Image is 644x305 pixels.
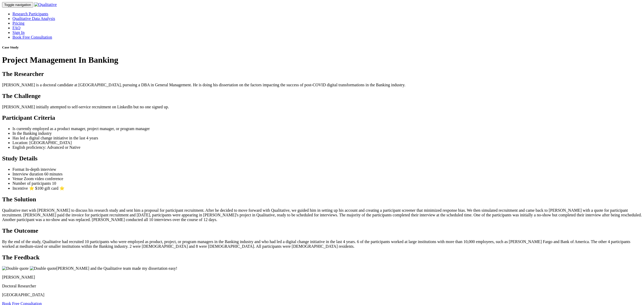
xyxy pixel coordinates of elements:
[12,126,642,131] li: Is currently employed as a product manager, project manager, or program manager
[30,266,57,271] img: Double quote
[12,131,642,136] li: In the Banking industry
[12,16,55,21] a: Qualitative Data Analysis
[24,176,63,181] span: Zoom video conference
[12,172,43,176] span: Interview duration
[12,186,28,190] span: Incentive
[2,45,642,49] h5: Case Study
[2,208,642,222] p: Qualitative met with [PERSON_NAME] to discuss his research study and sent him a proposal for part...
[34,2,57,7] img: Qualitative
[2,196,642,203] h2: The Solution
[12,140,642,145] li: Location: [GEOGRAPHIC_DATA]
[2,2,33,8] button: Toggle navigation
[25,167,56,172] span: In-depth interview
[12,26,20,30] a: FAQ
[2,284,642,288] p: Doctoral Researcher
[12,35,52,39] a: Book Free Consultation
[4,3,31,7] span: Toggle navigation
[2,275,642,280] p: [PERSON_NAME]
[2,155,642,162] h2: Study Details
[2,55,642,65] h1: Project Management In Banking
[2,114,642,121] h2: Participant Criteria
[2,83,642,87] p: [PERSON_NAME] is a doctoral candidate at [GEOGRAPHIC_DATA], pursuing a DBA in General Management....
[52,181,56,186] span: 10
[12,30,25,35] a: Sign In
[12,136,642,140] li: Has led a digital change initiative in the last 4 years
[12,12,48,16] a: Research Participants
[12,21,24,25] a: Pricing
[44,172,63,176] span: 60 minutes
[2,70,642,77] h2: The Researcher
[2,93,642,100] h2: The Challenge
[12,145,642,150] li: English proficiency: Advanced or Native
[29,186,65,190] span: ⭐ $100 gift card ⭐
[2,254,642,261] h2: The Feedback
[2,239,642,249] p: By the end of the study, Qualitative had recruited 10 participants who were employed as product, ...
[2,293,642,297] p: [GEOGRAPHIC_DATA]
[2,266,642,271] p: [PERSON_NAME] and the Qualitative team made my dissertation easy!
[2,105,642,109] p: [PERSON_NAME] initially attempted to self-service recruitment on LinkedIn but no one signed up.
[12,176,23,181] span: Venue
[2,266,29,271] img: Double quote
[12,181,51,186] span: Number of participants
[2,227,642,234] h2: The Outcome
[12,167,24,172] span: Format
